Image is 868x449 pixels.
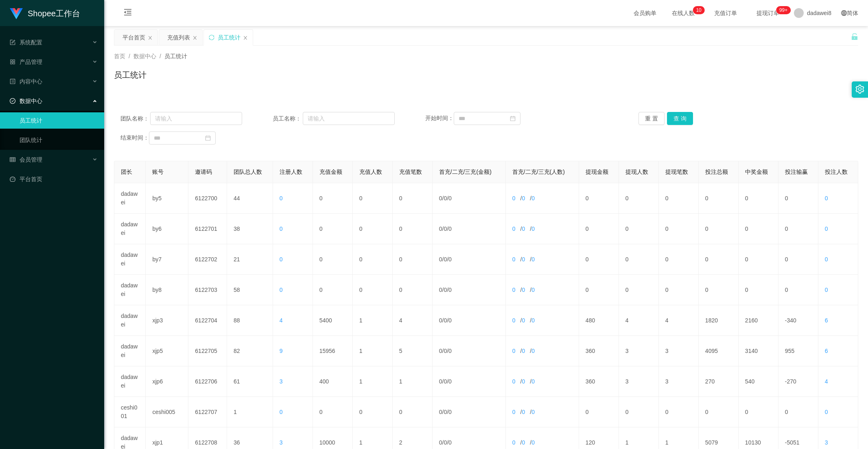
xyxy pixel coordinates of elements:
span: 6 [825,317,828,324]
i: 图标: check-circle-o [10,98,15,104]
span: 0 [444,409,447,415]
td: 0 [619,397,659,427]
td: / / [433,397,506,427]
td: / / [506,275,579,305]
td: 955 [778,336,818,366]
td: 6122702 [188,244,227,275]
span: 首充/二充/三充(人数) [512,169,565,175]
td: by5 [146,183,188,214]
td: dadawei [114,275,146,305]
span: 0 [439,256,442,263]
td: 0 [778,183,818,214]
span: 0 [280,256,283,263]
a: 团队统计 [20,132,98,148]
td: 0 [699,183,739,214]
span: 0 [531,439,535,446]
span: 0 [448,409,452,415]
td: 0 [619,214,659,244]
i: 图标: close [148,35,153,40]
span: 0 [448,317,452,324]
span: 0 [448,195,452,202]
span: 0 [522,256,525,263]
span: 注册人数 [280,169,302,175]
td: 0 [313,397,353,427]
td: 4095 [699,336,739,366]
span: 0 [825,409,828,415]
td: 6122706 [188,366,227,397]
span: 账号 [152,169,164,175]
a: Shopee工作台 [10,10,80,16]
sup: 10 [693,6,704,14]
td: / / [433,366,506,397]
td: 0 [659,214,699,244]
td: 0 [353,275,393,305]
i: 图标: setting [855,85,864,94]
h1: 员工统计 [114,69,146,81]
td: 0 [778,397,818,427]
span: 0 [531,195,535,202]
td: 3140 [739,336,778,366]
span: 0 [512,226,516,232]
span: 团队总人数 [234,169,262,175]
td: 4 [659,305,699,336]
sup: 206 [776,6,791,14]
span: 充值金额 [319,169,342,175]
span: 提现人数 [625,169,648,175]
span: 0 [448,439,452,446]
td: / / [433,305,506,336]
span: / [129,53,130,59]
td: dadawei [114,305,146,336]
span: 投注人数 [825,169,848,175]
td: 0 [699,397,739,427]
td: 0 [353,183,393,214]
td: 88 [227,305,273,336]
td: -340 [778,305,818,336]
span: 0 [444,195,447,202]
td: 0 [579,183,619,214]
td: 6122700 [188,183,227,214]
span: 投注总额 [705,169,728,175]
span: 会员管理 [10,156,42,163]
span: 0 [522,409,525,415]
span: 0 [522,226,525,232]
span: 0 [444,378,447,385]
td: 400 [313,366,353,397]
td: 6122704 [188,305,227,336]
span: 团长 [121,169,132,175]
td: 1 [353,336,393,366]
span: 0 [439,439,442,446]
td: dadawei [114,183,146,214]
td: 270 [699,366,739,397]
td: dadawei [114,214,146,244]
button: 重 置 [638,112,665,125]
span: 0 [448,378,452,385]
span: 0 [522,287,525,293]
td: ceshi005 [146,397,188,427]
td: 5 [393,336,433,366]
td: 0 [313,214,353,244]
td: 38 [227,214,273,244]
td: 44 [227,183,273,214]
td: -270 [778,366,818,397]
span: 系统配置 [10,39,42,46]
span: 0 [439,378,442,385]
td: 3 [619,336,659,366]
td: 4 [393,305,433,336]
span: 数据中心 [133,53,156,59]
h1: Shopee工作台 [28,0,80,26]
i: 图标: table [10,157,15,162]
span: 0 [531,256,535,263]
td: 2160 [739,305,778,336]
td: ceshi001 [114,397,146,427]
td: 21 [227,244,273,275]
td: 0 [778,275,818,305]
td: xjp6 [146,366,188,397]
input: 请输入 [303,112,395,125]
span: 0 [512,287,516,293]
span: 首页 [114,53,125,59]
td: / / [506,336,579,366]
span: 产品管理 [10,59,42,65]
td: 0 [699,244,739,275]
span: 0 [531,317,535,324]
td: 0 [778,244,818,275]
